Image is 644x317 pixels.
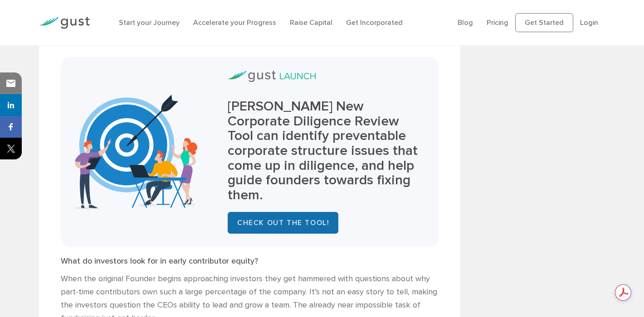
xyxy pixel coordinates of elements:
a: Blog [458,18,473,27]
a: Check out the Tool! [228,212,338,234]
h3: [PERSON_NAME] New Corporate Diligence Review Tool can identify preventable corporate structure is... [228,99,425,203]
a: Login [580,18,598,27]
a: Start your Journey [119,18,180,27]
a: Raise Capital [290,18,332,27]
a: Accelerate your Progress [193,18,276,27]
a: Pricing [487,18,508,27]
a: Get Started [515,13,573,32]
img: Gust Logo [39,17,90,29]
h3: What do investors look for in early contributor equity? [61,256,439,266]
a: Get Incorporated [346,18,403,27]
